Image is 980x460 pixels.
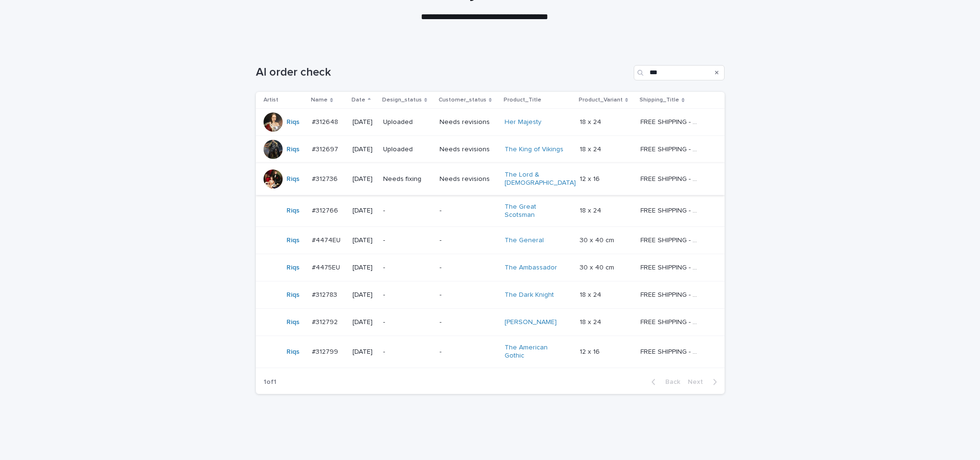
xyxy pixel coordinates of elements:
p: - [440,318,497,326]
p: #312766 [312,205,340,215]
p: FREE SHIPPING - preview in 1-2 business days, after your approval delivery will take 5-10 b.d. [640,289,702,299]
button: Next [684,378,725,386]
a: The Ambassador [505,264,557,272]
p: [DATE] [352,348,375,356]
p: 30 x 40 cm [580,235,616,245]
p: [DATE] [352,146,375,154]
p: FREE SHIPPING - preview in 1-2 business days, after your approval delivery will take 6-10 busines... [640,262,702,272]
a: [PERSON_NAME] [505,318,557,326]
p: - [383,318,432,326]
span: Back [660,379,680,385]
h1: AI order check [256,66,630,79]
p: 1 of 1 [256,370,284,394]
tr: Riqs #4475EU#4475EU [DATE]--The Ambassador 30 x 40 cm30 x 40 cm FREE SHIPPING - preview in 1-2 bu... [256,254,725,281]
p: [DATE] [352,236,375,245]
p: FREE SHIPPING - preview in 1-2 business days, after your approval delivery will take 5-10 b.d. [640,116,702,126]
p: - [383,236,432,245]
a: Riqs [286,291,299,299]
p: - [440,236,497,245]
p: Product_Title [504,95,541,105]
span: Next [688,379,709,385]
a: The American Gothic [505,344,564,360]
p: - [383,291,432,299]
p: Shipping_Title [639,95,679,105]
p: 18 x 24 [580,116,603,126]
p: - [383,348,432,356]
tr: Riqs #312783#312783 [DATE]--The Dark Knight 18 x 2418 x 24 FREE SHIPPING - preview in 1-2 busines... [256,281,725,309]
p: [DATE] [352,175,375,183]
a: Riqs [286,118,299,126]
a: Her Majesty [505,118,541,126]
p: Customer_status [439,95,486,105]
p: 30 x 40 cm [580,262,616,272]
p: #312648 [312,116,340,126]
p: #312792 [312,316,340,326]
a: Riqs [286,146,299,154]
p: Artist [264,95,278,105]
p: 18 x 24 [580,316,603,326]
a: Riqs [286,236,299,245]
a: Riqs [286,348,299,356]
tr: Riqs #312736#312736 [DATE]Needs fixingNeeds revisionsThe Lord & [DEMOGRAPHIC_DATA] 12 x 1612 x 16... [256,163,725,195]
p: Name [311,95,328,105]
p: #312736 [312,173,340,183]
p: FREE SHIPPING - preview in 1-2 business days, after your approval delivery will take 5-10 b.d. [640,144,702,154]
p: - [440,348,497,356]
a: The Lord & [DEMOGRAPHIC_DATA] [505,171,576,187]
a: The Dark Knight [505,291,554,299]
p: FREE SHIPPING - preview in 1-2 business days, after your approval delivery will take 5-10 b.d. [640,346,702,356]
p: #4475EU [312,262,342,272]
p: 18 x 24 [580,205,603,215]
p: - [440,207,497,215]
p: #4474EU [312,235,342,245]
p: Needs revisions [440,146,497,154]
tr: Riqs #312799#312799 [DATE]--The American Gothic 12 x 1612 x 16 FREE SHIPPING - preview in 1-2 bus... [256,336,725,368]
p: Needs revisions [440,175,497,183]
p: [DATE] [352,118,375,126]
p: FREE SHIPPING - preview in 1-2 business days, after your approval delivery will take 5-10 b.d. [640,205,702,215]
p: - [383,207,432,215]
tr: Riqs #4474EU#4474EU [DATE]--The General 30 x 40 cm30 x 40 cm FREE SHIPPING - preview in 1-2 busin... [256,227,725,254]
p: FREE SHIPPING - preview in 1-2 business days, after your approval delivery will take 5-10 b.d. [640,316,702,326]
p: #312697 [312,144,340,154]
p: Design_status [382,95,422,105]
p: 12 x 16 [580,346,602,356]
a: Riqs [286,318,299,326]
tr: Riqs #312648#312648 [DATE]UploadedNeeds revisionsHer Majesty 18 x 2418 x 24 FREE SHIPPING - previ... [256,109,725,136]
p: Date [352,95,365,105]
p: 12 x 16 [580,173,602,183]
a: Riqs [286,207,299,215]
p: - [383,264,432,272]
p: #312799 [312,346,340,356]
p: - [440,291,497,299]
a: Riqs [286,264,299,272]
a: The Great Scotsman [505,203,564,219]
p: 18 x 24 [580,144,603,154]
p: - [440,264,497,272]
p: Uploaded [383,146,432,154]
p: FREE SHIPPING - preview in 1-2 business days, after your approval delivery will take 6-10 busines... [640,235,702,245]
p: Uploaded [383,118,432,126]
p: #312783 [312,289,339,299]
a: Riqs [286,175,299,183]
a: The King of Vikings [505,146,563,154]
p: 18 x 24 [580,289,603,299]
tr: Riqs #312697#312697 [DATE]UploadedNeeds revisionsThe King of Vikings 18 x 2418 x 24 FREE SHIPPING... [256,136,725,163]
p: FREE SHIPPING - preview in 1-2 business days, after your approval delivery will take 5-10 b.d. [640,173,702,183]
p: [DATE] [352,318,375,326]
p: Product_Variant [579,95,623,105]
tr: Riqs #312766#312766 [DATE]--The Great Scotsman 18 x 2418 x 24 FREE SHIPPING - preview in 1-2 busi... [256,195,725,227]
p: Needs revisions [440,118,497,126]
button: Back [644,378,684,386]
p: [DATE] [352,264,375,272]
tr: Riqs #312792#312792 [DATE]--[PERSON_NAME] 18 x 2418 x 24 FREE SHIPPING - preview in 1-2 business ... [256,309,725,336]
p: Needs fixing [383,175,432,183]
input: Search [634,65,725,80]
a: The General [505,236,544,245]
p: [DATE] [352,207,375,215]
p: [DATE] [352,291,375,299]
